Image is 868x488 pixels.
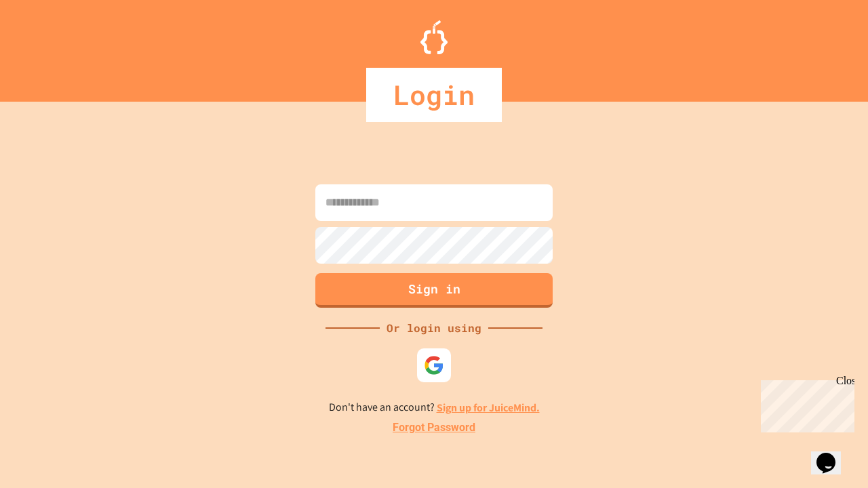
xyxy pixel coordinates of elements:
div: Login [366,68,502,122]
img: google-icon.svg [424,355,444,375]
div: Or login using [380,320,488,336]
div: Chat with us now!Close [5,5,94,86]
iframe: chat widget [755,375,854,432]
a: Forgot Password [393,420,475,436]
button: Sign in [315,273,553,308]
img: Logo.svg [420,20,448,54]
a: Sign up for JuiceMind. [437,401,540,415]
iframe: chat widget [811,434,854,474]
p: Don't have an account? [329,399,540,416]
